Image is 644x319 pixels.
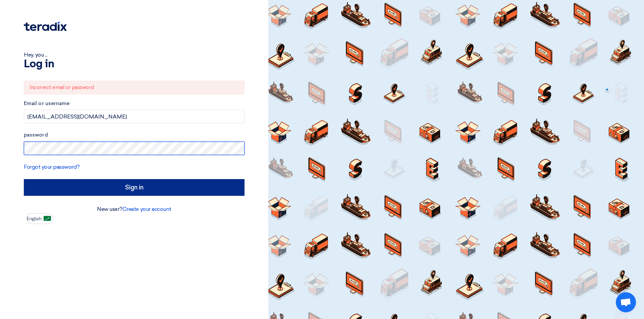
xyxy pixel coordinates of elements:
font: Email or username [24,100,69,106]
font: password [24,132,48,138]
input: Sign in [24,179,245,196]
font: New user? [97,206,122,212]
font: Log in [24,59,54,70]
a: Forgot your password? [24,164,80,170]
input: Enter your business email or username [24,110,245,123]
a: Create your account [122,206,171,212]
font: English [27,216,42,222]
button: English [26,213,53,224]
font: Incorrect email or password [30,84,94,90]
img: ar-AR.png [44,216,51,221]
img: Teradix logo [24,22,67,31]
div: Open chat [616,292,636,312]
font: Hey, you ... [24,52,47,58]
